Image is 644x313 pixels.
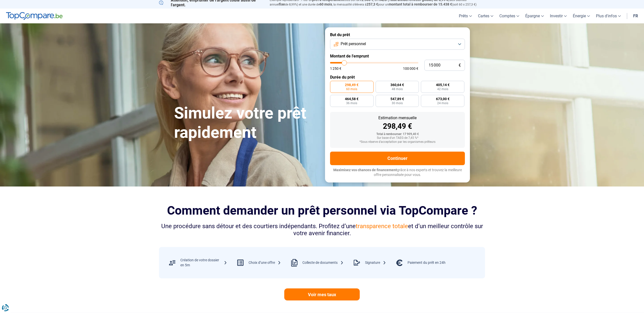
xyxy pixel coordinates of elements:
[334,122,461,130] div: 298,49 €
[279,2,285,6] span: fixe
[334,133,461,136] div: Total à rembourser: 17 909,40 €
[345,83,358,87] span: 298,49 €
[346,102,357,105] span: 36 mois
[330,54,465,58] label: Montant de l'emprunt
[249,260,281,265] div: Choix d’une offre
[436,83,450,87] span: 405,14 €
[159,204,485,217] h2: Comment demander un prêt personnel via TopCompare ?
[333,168,397,172] span: Maximisez vos chances de financement
[159,223,485,237] div: Une procédure sans détour et des courtiers indépendants. Profitez d’une et d’un meilleur contrôle...
[570,9,593,23] a: Énergie
[330,32,465,37] label: But du prêt
[334,136,461,140] div: Sur base d'un TAEG de 7,45 %*
[334,116,461,120] div: Estimation mensuelle
[496,9,522,23] a: Comptes
[408,260,446,265] div: Paiement du prêt en 24h
[319,2,332,6] span: 60 mois
[330,67,341,70] span: 1 250 €
[593,9,624,23] a: Plus d'infos
[284,288,360,300] a: Voir mes taux
[392,88,403,91] span: 48 mois
[459,63,461,68] span: €
[522,9,547,23] a: Épargne
[174,104,319,142] h1: Simulez votre prêt rapidement
[403,67,418,70] span: 100 000 €
[334,140,461,144] div: *Sous réserve d'acceptation par les organismes prêteurs
[345,97,358,101] span: 464,58 €
[6,12,63,20] img: TopCompare
[302,260,344,265] div: Collecte de documents
[367,2,378,6] span: 257,3 €
[475,9,496,23] a: Cartes
[390,97,404,101] span: 547,89 €
[346,88,357,91] span: 60 mois
[437,88,448,91] span: 42 mois
[630,9,641,23] a: fr
[330,168,465,177] p: grâce à nos experts et trouvez la meilleure offre personnalisée pour vous.
[330,75,465,80] label: Durée du prêt
[547,9,570,23] a: Investir
[341,41,366,47] span: Prêt personnel
[437,102,448,105] span: 24 mois
[180,258,227,268] div: Création de votre dossier en 5m
[456,9,475,23] a: Prêts
[356,223,408,230] span: transparence totale
[330,152,465,165] button: Continuer
[365,260,386,265] div: Signature
[436,97,450,101] span: 673,00 €
[390,83,404,87] span: 360,64 €
[392,102,403,105] span: 30 mois
[330,39,465,50] button: Prêt personnel
[389,2,452,6] span: montant total à rembourser de 15.438 €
